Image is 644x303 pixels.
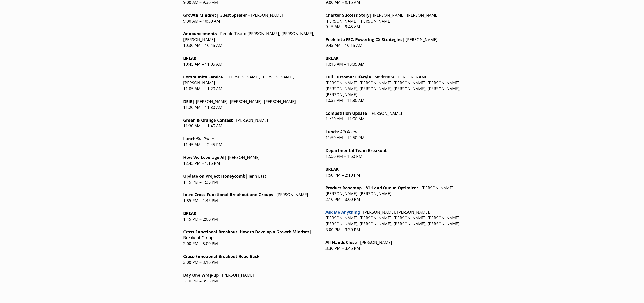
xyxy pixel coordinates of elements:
strong: Update on Project Honeycomb [183,173,245,179]
p: | [PERSON_NAME], [PERSON_NAME], [PERSON_NAME] 2:10 PM – 3:00 PM [326,185,461,203]
p: 12:50 PM – 1:50 PM [326,148,461,159]
strong: Cross-Functional Breakou [183,254,236,259]
strong: How We Leverage AI [183,155,225,160]
strong: Community Service [183,74,223,80]
strong: BREAK [326,55,339,61]
strong: Full Customer Lifecyle [326,74,371,80]
strong: Announcements [183,31,217,36]
em: : [196,136,197,141]
strong: : [326,129,339,134]
strong: BREAK [183,211,197,216]
p: | Jenn East 1:15 PM – 1:35 PM [183,173,319,185]
em: Rib Room [340,129,358,134]
strong: Product Roadmap – V11 and Queue Optimizer [326,185,418,191]
strong: All Hands Close [326,240,357,245]
strong: Lunch [326,129,338,134]
p: | [PERSON_NAME] 1:35 PM – 1:45 PM [183,192,319,204]
strong: BREAK [183,55,197,61]
p: | [PERSON_NAME] 3:10 PM – 3:25 PM [183,273,319,284]
p: | [PERSON_NAME], [PERSON_NAME], [PERSON_NAME] 11:05 AM – 11:20 AM [183,74,319,92]
p: | [PERSON_NAME] 12:45 PM – 1:15 PM [183,155,319,166]
strong: Day One Wrap-up [183,273,219,278]
a: Link opens in a new window [326,210,360,215]
p: 1:50 PM – 2:10 PM [326,166,461,178]
em: Rib Room [197,136,214,141]
p: | [PERSON_NAME] 11:30 AM – 11:50 AM [326,110,461,122]
strong: ow to Develop a Growth Mindset [243,229,309,235]
strong: Competition Update [326,110,367,116]
strong: Green & Orange Contest [183,117,233,123]
p: 10:45 AM – 11:05 AM [183,55,319,67]
p: | [PERSON_NAME], [PERSON_NAME], [PERSON_NAME], [PERSON_NAME] 9:15 AM – 9:45 AM [326,12,461,30]
p: 10:15 AM – 10:35 AM [326,55,461,67]
p: 11:50 AM – 12:50 PM [326,129,461,141]
p: | [PERSON_NAME] 9:45 AM – 10:15 AM [326,37,461,48]
strong: Intro Cross-Functional Breakout and Groups [183,192,273,197]
p: | Guest Speaker – [PERSON_NAME] 9:30 AM – 10:30 AM [183,12,319,24]
strong: Lunch [183,136,197,141]
strong: t Read Back [183,254,260,259]
p: | Breakout Groups 2:00 PM – 3:00 PM [183,229,319,247]
p: | [PERSON_NAME], [PERSON_NAME], [PERSON_NAME], [PERSON_NAME], [PERSON_NAME], [PERSON_NAME], [PERS... [326,210,461,233]
strong: Departmental Team Breakout [326,148,387,153]
p: 1:45 PM – 2:00 PM [183,211,319,223]
strong: Growth Mindset [183,12,216,18]
strong: Cross-Functional Breakout: H [183,229,309,235]
p: | People Team: [PERSON_NAME], [PERSON_NAME], [PERSON_NAME] 10:30 AM – 10:45 AM [183,31,319,48]
p: | [PERSON_NAME] 11:30 AM – 11:45 AM [183,117,319,129]
p: | Moderator: [PERSON_NAME] [PERSON_NAME], [PERSON_NAME], [PERSON_NAME], [PERSON_NAME], [PERSON_NA... [326,74,461,103]
p: | [PERSON_NAME] 3:30 PM – 3:45 PM [326,240,461,252]
strong: Peek into FEC: Powering CX Strategies [326,37,403,42]
p: 3:00 PM – 3:10 PM [183,254,319,266]
strong: BREAK [326,166,339,172]
p: | [PERSON_NAME], [PERSON_NAME], [PERSON_NAME] 11:20 AM – 11:30 AM [183,99,319,110]
strong: DEIB [183,99,193,104]
strong: Charter Success Story [326,12,370,18]
p: 11:45 AM – 12:45 PM [183,136,319,148]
